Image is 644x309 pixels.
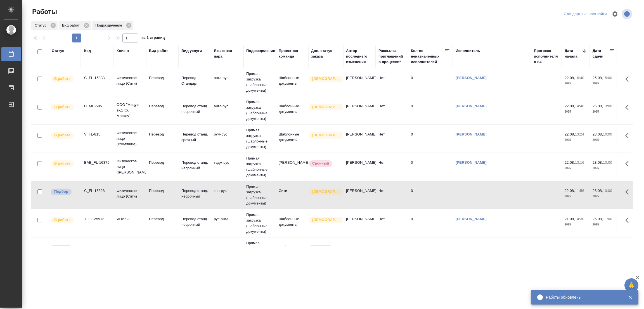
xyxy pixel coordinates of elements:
[181,132,208,143] p: Перевод станд. срочный
[603,245,612,249] p: 12:00
[312,245,329,251] p: Срочный
[546,294,620,300] div: Работы обновлены
[243,68,276,96] td: Прямая загрузка (шаблонные документы)
[575,132,584,136] p: 13:24
[276,213,308,233] td: Шаблонные документы
[181,75,208,86] p: Перевод Стандарт
[312,132,340,138] p: [DEMOGRAPHIC_DATA]
[593,189,603,193] p: 26.08,
[243,209,276,237] td: Прямая загрузка (шаблонные документы)
[603,189,612,193] p: 10:00
[565,104,575,108] p: 22.08,
[411,48,444,65] div: Кол-во неназначенных исполнителей
[149,48,168,54] div: Вид работ
[59,21,91,30] div: Вид работ
[149,188,176,194] p: Перевод
[312,161,329,166] p: Срочный
[456,76,487,80] a: [PERSON_NAME]
[35,23,48,28] p: Статус
[622,129,635,142] button: Здесь прячутся важные кнопки
[376,101,408,120] td: Нет
[181,103,208,115] p: Перевод станд. несрочный
[211,185,243,205] td: кор-рус
[276,242,308,261] td: Шаблонные документы
[565,217,575,221] p: 21.08,
[622,213,635,227] button: Здесь прячутся важные кнопки
[343,185,376,205] td: [PERSON_NAME]
[376,185,408,205] td: Нет
[593,76,603,80] p: 25.08,
[311,48,340,59] div: Доп. статус заказа
[149,216,176,222] p: Перевод
[117,244,143,256] p: МЕДЭКС-Консалт
[408,129,453,148] td: 0
[456,48,480,54] div: Исполнитель
[376,213,408,233] td: Нет
[603,132,612,136] p: 10:00
[84,188,111,194] div: C_FL-15828
[565,165,587,171] p: 2025
[575,217,584,221] p: 14:30
[603,76,612,80] p: 15:00
[593,104,603,108] p: 25.08,
[211,129,243,148] td: рум-рус
[54,245,68,251] p: Подбор
[50,132,78,139] div: Исполнитель выполняет работу
[50,216,78,224] div: Исполнитель выполняет работу
[593,81,615,86] p: 2025
[243,181,276,209] td: Прямая загрузка (шаблонные документы)
[456,217,487,221] a: [PERSON_NAME]
[624,295,636,300] button: Закрыть
[31,7,57,16] span: Работы
[312,189,340,194] p: [DEMOGRAPHIC_DATA]
[181,188,208,199] p: Перевод станд. несрочный
[575,104,584,108] p: 14:46
[565,160,575,165] p: 22.08,
[117,48,129,54] div: Клиент
[211,157,243,177] td: тадж-рус
[84,244,111,256] div: C3_MEDK-2103
[456,104,487,108] a: [PERSON_NAME]
[141,34,165,42] span: из 1 страниц
[534,48,559,65] div: Прогресс исполнителя в SC
[456,132,487,136] a: [PERSON_NAME]
[565,189,575,193] p: 22.08,
[50,244,78,252] div: Можно подбирать исполнителей
[52,48,64,54] div: Статус
[378,48,405,65] div: Рассылка приглашений в процессе?
[622,72,635,86] button: Здесь прячутся важные кнопки
[243,237,276,265] td: Прямая загрузка (шаблонные документы)
[211,101,243,120] td: англ-рус
[627,279,636,291] span: 🙏
[276,129,308,148] td: Шаблонные документы
[575,245,584,249] p: 12:22
[211,213,243,233] td: рус-англ
[565,109,587,115] p: 2025
[117,188,143,199] p: Физическое лицо (Сити)
[593,109,615,115] p: 2025
[408,242,453,261] td: 0
[575,76,584,80] p: 16:40
[54,217,70,223] p: В работе
[565,76,575,80] p: 22.08,
[54,161,70,166] p: В работе
[149,75,176,81] p: Перевод
[149,103,176,109] p: Перевод
[376,72,408,92] td: Нет
[408,72,453,92] td: 0
[343,72,376,92] td: [PERSON_NAME]
[50,103,78,111] div: Исполнитель выполняет работу
[276,101,308,120] td: Шаблонные документы
[211,242,243,261] td: англ-рус
[84,216,111,222] div: T_FL-25913
[565,245,575,249] p: 20.08,
[593,137,615,143] p: 2025
[622,101,635,114] button: Здесь прячутся важные кнопки
[243,96,276,124] td: Прямая загрузка (шаблонные документы)
[243,125,276,153] td: Прямая загрузка (шаблонные документы)
[54,104,70,110] p: В работе
[562,10,608,18] div: split button
[243,153,276,181] td: Прямая загрузка (шаблонные документы)
[624,278,638,292] button: 🙏
[622,157,635,170] button: Здесь прячутся важные кнопки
